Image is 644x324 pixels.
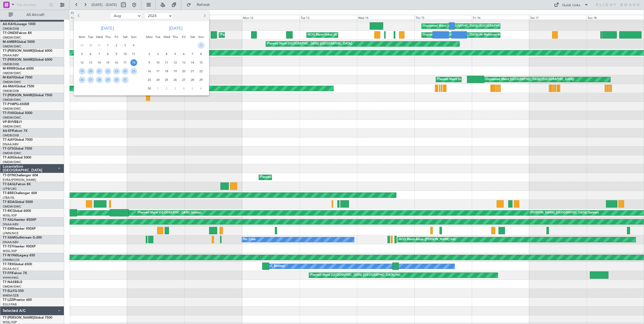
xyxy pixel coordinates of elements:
div: 28-8-2024 [95,76,103,84]
span: 31 [96,42,103,49]
div: 8-8-2024 [103,50,112,58]
span: 30 [146,85,153,92]
div: 10-8-2024 [121,50,129,58]
span: 10 [155,59,161,66]
span: 25 [130,68,137,75]
div: Tue [86,33,95,41]
span: 28 [96,77,103,83]
div: 3-9-2024 [154,50,162,58]
span: 20 [181,68,187,75]
button: Next month [201,12,207,20]
div: 13-9-2024 [179,58,188,67]
div: 11-9-2024 [162,58,171,67]
div: Mon [145,33,154,41]
div: 23-8-2024 [112,67,121,76]
span: 2 [113,42,120,49]
div: 19-9-2024 [171,67,179,76]
div: 30-7-2024 [86,41,95,50]
div: 20-9-2024 [179,67,188,76]
span: 7 [96,51,103,57]
div: 29-9-2024 [197,76,205,84]
div: 25-9-2024 [162,76,171,84]
span: 5 [189,85,196,92]
div: 2-9-2024 [145,50,154,58]
span: 15 [198,59,205,66]
div: 3-8-2024 [121,41,129,50]
div: 21-9-2024 [188,67,197,76]
div: 19-8-2024 [78,67,86,76]
div: 10-9-2024 [154,58,162,67]
span: 5 [79,51,85,57]
span: 9 [113,51,120,57]
div: Fri [112,33,121,41]
div: Sat [188,33,197,41]
div: 11-8-2024 [129,50,138,58]
div: Sun [129,33,138,41]
div: 23-9-2024 [145,76,154,84]
span: 14 [189,59,196,66]
span: 30 [113,77,120,83]
span: 11 [163,59,170,66]
div: 27-8-2024 [86,76,95,84]
span: 21 [189,68,196,75]
span: 23 [113,68,120,75]
span: 28 [189,77,196,83]
span: 6 [198,85,205,92]
div: 2-10-2024 [162,84,171,93]
div: Sat [121,33,129,41]
div: 24-8-2024 [121,67,129,76]
span: 19 [172,68,179,75]
div: 13-8-2024 [86,58,95,67]
span: 19 [79,68,85,75]
div: 4-10-2024 [179,84,188,93]
div: 22-8-2024 [103,67,112,76]
span: 24 [155,77,161,83]
div: 25-8-2024 [129,67,138,76]
div: 28-9-2024 [188,76,197,84]
div: 18-8-2024 [129,58,138,67]
div: 24-9-2024 [154,76,162,84]
span: 24 [122,68,129,75]
span: 15 [105,59,111,66]
span: 29 [198,77,205,83]
select: Select year [144,13,173,19]
div: 12-9-2024 [171,58,179,67]
div: 9-8-2024 [112,50,121,58]
div: 20-8-2024 [86,67,95,76]
div: 29-8-2024 [103,76,112,84]
span: 20 [87,68,94,75]
span: 18 [130,59,137,66]
span: 27 [87,77,94,83]
span: 8 [105,51,111,57]
div: 15-8-2024 [103,58,112,67]
div: 14-9-2024 [188,58,197,67]
div: 22-9-2024 [197,67,205,76]
span: 26 [79,77,85,83]
span: 6 [181,51,187,57]
div: 6-9-2024 [179,50,188,58]
button: Previous month [76,12,82,20]
div: 4-8-2024 [129,41,138,50]
span: 22 [105,68,111,75]
div: 17-8-2024 [121,58,129,67]
div: 15-9-2024 [197,58,205,67]
div: 4-9-2024 [162,50,171,58]
span: 29 [105,77,111,83]
span: 25 [163,77,170,83]
span: 16 [113,59,120,66]
span: 5 [172,51,179,57]
div: Thu [171,33,179,41]
span: 22 [198,68,205,75]
div: 5-8-2024 [78,50,86,58]
span: 31 [122,77,129,83]
select: Select month [110,13,142,19]
div: 12-8-2024 [78,58,86,67]
div: 29-7-2024 [78,41,86,50]
div: Sun [197,33,205,41]
div: 1-8-2024 [103,41,112,50]
span: 30 [87,42,94,49]
span: 1 [155,85,161,92]
span: 2 [146,51,153,57]
span: 6 [87,51,94,57]
span: 3 [122,42,129,49]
